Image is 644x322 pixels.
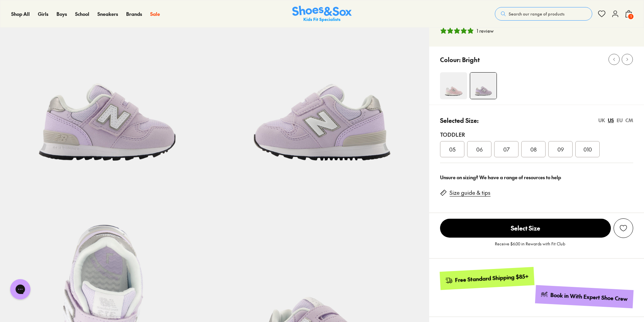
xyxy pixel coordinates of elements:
div: Toddler [440,130,633,138]
div: Free Standard Shipping $85+ [455,272,529,284]
p: Receive $6.00 in Rewards with Fit Club [495,241,565,253]
span: Girls [38,10,48,17]
iframe: Gorgias live chat messenger [7,277,34,302]
div: UK [598,117,605,124]
button: Search our range of products [495,7,592,21]
span: 05 [449,145,456,153]
a: Book in With Expert Shoe Crew [535,285,634,308]
button: 1 [625,6,633,21]
a: Boys [56,10,67,18]
a: Free Standard Shipping $85+ [440,267,534,290]
p: Colour: [440,55,461,64]
span: Shop All [11,10,30,17]
img: 4-525379_1 [440,72,467,99]
span: Search our range of products [509,11,565,17]
a: Shop All [11,10,30,18]
span: 07 [503,145,510,153]
span: 08 [530,145,537,153]
a: Sale [150,10,160,18]
a: School [75,10,89,18]
a: Shoes & Sox [292,6,352,22]
span: Boys [56,10,67,17]
span: Brands [126,10,142,17]
span: 09 [557,145,564,153]
button: Select Size [440,218,611,238]
span: 010 [583,145,592,153]
a: Size guide & tips [450,189,490,196]
div: 1 review [477,27,493,34]
a: Sneakers [97,10,118,18]
div: Book in With Expert Shoe Crew [550,291,628,303]
button: Add to Wishlist [614,218,633,238]
span: 06 [476,145,483,153]
div: CM [625,117,633,124]
a: Girls [38,10,48,18]
img: SNS_Logo_Responsive.svg [292,6,352,22]
span: School [75,10,89,17]
img: 4-551742_1 [470,73,497,99]
p: Bright [462,55,480,64]
div: US [608,117,614,124]
button: 5 stars, 1 ratings [440,27,493,34]
div: Unsure on sizing? We have a range of resources to help [440,174,633,181]
a: Brands [126,10,142,18]
p: Selected Size: [440,116,479,125]
span: 1 [627,13,634,20]
span: Sneakers [97,10,118,17]
span: Select Size [440,219,611,238]
span: Sale [150,10,160,17]
div: EU [617,117,623,124]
